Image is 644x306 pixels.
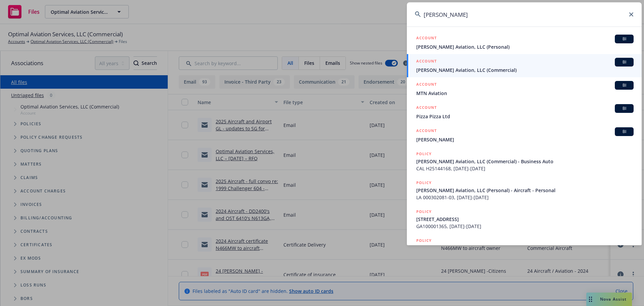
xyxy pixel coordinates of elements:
span: BI [618,59,631,65]
span: LA 000302081-03, [DATE]-[DATE] [416,194,634,201]
span: MTN Aviation [416,90,634,97]
span: [PERSON_NAME] Aviation, LLC (Commercial) - Commercial Property [416,245,634,252]
span: [PERSON_NAME] Aviation, LLC (Personal) - Aircraft - Personal [416,187,634,194]
a: ACCOUNTBIMTN Aviation [407,77,642,100]
span: Pizza Pizza Ltd [416,113,634,120]
span: [PERSON_NAME] Aviation, LLC (Commercial) [416,67,634,74]
h5: ACCOUNT [416,58,437,66]
a: ACCOUNTBIPizza Pizza Ltd [407,100,642,124]
h5: ACCOUNT [416,81,437,89]
a: ACCOUNTBI[PERSON_NAME] Aviation, LLC (Personal) [407,31,642,54]
h5: POLICY [416,150,432,157]
h5: ACCOUNT [416,35,437,43]
input: Search... [407,2,642,27]
a: POLICY[PERSON_NAME] Aviation, LLC (Commercial) - Business AutoCAL H25144168, [DATE]-[DATE] [407,147,642,176]
span: BI [618,129,631,135]
span: BI [618,105,631,112]
span: CAL H25144168, [DATE]-[DATE] [416,165,634,172]
h5: ACCOUNT [416,127,437,135]
h5: POLICY [416,179,432,186]
h5: POLICY [416,237,432,244]
a: POLICY[PERSON_NAME] Aviation, LLC (Personal) - Aircraft - PersonalLA 000302081-03, [DATE]-[DATE] [407,176,642,205]
a: ACCOUNTBI[PERSON_NAME] [407,124,642,147]
span: GA100001365, [DATE]-[DATE] [416,223,634,230]
span: [PERSON_NAME] [416,136,634,143]
span: BI [618,82,631,88]
span: [STREET_ADDRESS] [416,216,634,223]
span: BI [618,36,631,42]
span: [PERSON_NAME] Aviation, LLC (Personal) [416,43,634,50]
a: POLICY[PERSON_NAME] Aviation, LLC (Commercial) - Commercial Property [407,233,642,262]
a: POLICY[STREET_ADDRESS]GA100001365, [DATE]-[DATE] [407,205,642,233]
h5: POLICY [416,208,432,215]
h5: ACCOUNT [416,104,437,112]
a: ACCOUNTBI[PERSON_NAME] Aviation, LLC (Commercial) [407,54,642,77]
span: [PERSON_NAME] Aviation, LLC (Commercial) - Business Auto [416,158,634,165]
